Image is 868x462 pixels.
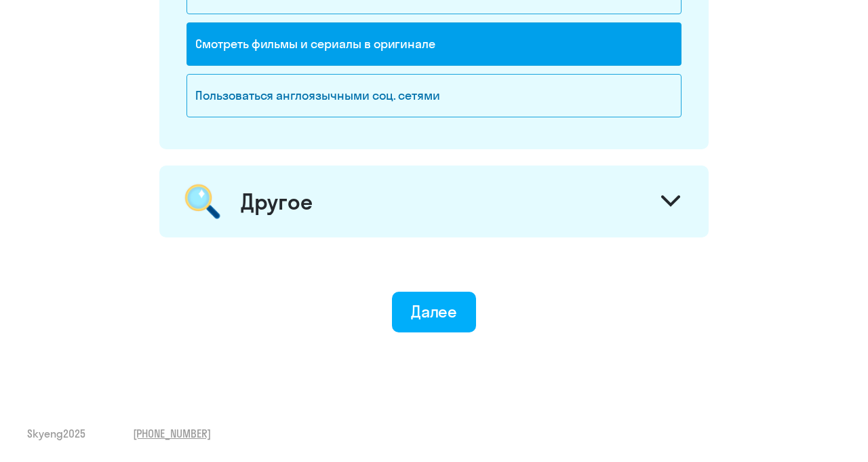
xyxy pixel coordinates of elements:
a: [PHONE_NUMBER] [133,426,211,441]
img: magnifier.png [178,176,227,227]
div: Смотреть фильмы и сериалы в оригинале [186,22,682,66]
div: Далее [411,301,458,322]
button: Далее [392,292,477,332]
div: Другое [241,188,312,215]
span: Skyeng 2025 [27,426,85,441]
div: Пользоваться англоязычными соц. сетями [186,74,682,117]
